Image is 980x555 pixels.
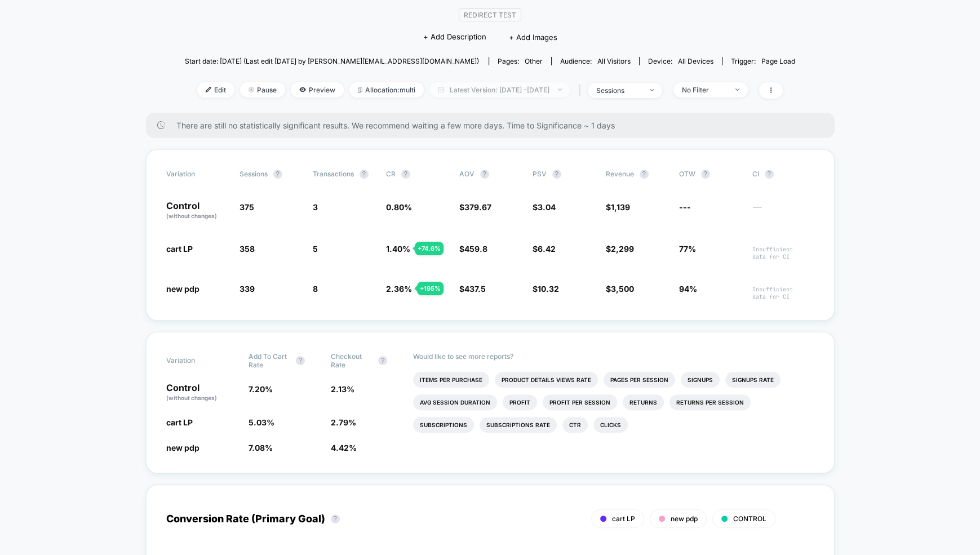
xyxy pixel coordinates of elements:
[533,170,547,178] span: PSV
[533,284,559,294] span: $
[273,170,282,179] button: ?
[552,170,561,179] button: ?
[378,356,387,365] button: ?
[240,170,268,178] span: Sessions
[752,246,814,260] span: Insufficient data for CI
[438,87,444,92] img: calendar
[558,88,562,91] img: end
[533,244,556,254] span: $
[464,202,491,212] span: 379.67
[611,202,630,212] span: 1,139
[765,170,774,179] button: ?
[606,284,634,294] span: $
[413,352,814,361] p: Would like to see more reports?
[166,212,217,219] span: (without changes)
[331,418,356,427] span: 2.79 %
[679,170,741,179] span: OTW
[562,417,588,433] li: Ctr
[752,204,814,220] span: ---
[525,57,543,65] span: other
[166,443,199,452] span: new pdp
[669,394,751,410] li: Returns Per Session
[313,244,318,254] span: 5
[166,352,228,369] span: Variation
[386,244,410,254] span: 1.40 %
[606,202,630,212] span: $
[612,514,635,523] span: cart LP
[543,394,617,410] li: Profit Per Session
[498,57,543,65] div: Pages:
[413,394,497,410] li: Avg Session Duration
[249,418,274,427] span: 5.03 %
[606,170,634,178] span: Revenue
[459,284,486,294] span: $
[495,372,598,388] li: Product Details Views Rate
[538,244,556,254] span: 6.42
[166,284,199,294] span: new pdp
[206,87,211,92] img: edit
[240,284,255,294] span: 339
[538,284,559,294] span: 10.32
[349,82,424,97] span: Allocation: multi
[679,202,691,212] span: ---
[415,242,444,255] div: + 74.6 %
[678,57,713,65] span: all devices
[166,244,193,254] span: cart LP
[459,202,491,212] span: $
[166,170,228,179] span: Variation
[604,372,675,388] li: Pages Per Session
[331,352,373,369] span: Checkout Rate
[735,88,739,91] img: end
[593,417,628,433] li: Clicks
[681,372,720,388] li: Signups
[176,121,812,130] span: There are still no statistically significant results. We recommend waiting a few more days . Time...
[733,514,766,523] span: CONTROL
[401,170,410,179] button: ?
[331,514,340,523] button: ?
[423,32,486,43] span: + Add Description
[166,394,217,401] span: (without changes)
[606,244,634,254] span: $
[679,244,696,254] span: 77%
[166,418,193,427] span: cart LP
[459,170,475,178] span: AOV
[417,282,444,295] div: + 195 %
[240,82,285,97] span: Pause
[503,394,537,410] li: Profit
[459,8,521,21] span: Redirect Test
[576,82,588,99] span: |
[701,170,710,179] button: ?
[509,33,557,42] span: + Add Images
[331,443,357,452] span: 4.42 %
[313,284,318,294] span: 8
[249,352,290,369] span: Add To Cart Rate
[761,57,795,65] span: Page Load
[313,202,318,212] span: 3
[533,202,556,212] span: $
[386,284,412,294] span: 2.36 %
[249,384,273,394] span: 7.20 %
[640,170,649,179] button: ?
[459,244,487,254] span: $
[611,284,634,294] span: 3,500
[639,57,722,65] span: Device:
[185,57,479,65] span: Start date: [DATE] (Last edit [DATE] by [PERSON_NAME][EMAIL_ADDRESS][DOMAIN_NAME])
[413,372,489,388] li: Items Per Purchase
[597,57,631,65] span: All Visitors
[560,57,631,65] div: Audience:
[682,86,727,94] div: No Filter
[671,514,698,523] span: new pdp
[611,244,634,254] span: 2,299
[731,57,795,65] div: Trigger:
[240,244,255,254] span: 358
[166,201,228,220] p: Control
[464,284,486,294] span: 437.5
[197,82,234,97] span: Edit
[413,417,474,433] li: Subscriptions
[358,87,362,93] img: rebalance
[386,202,412,212] span: 0.80 %
[464,244,487,254] span: 459.8
[538,202,556,212] span: 3.04
[480,170,489,179] button: ?
[360,170,369,179] button: ?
